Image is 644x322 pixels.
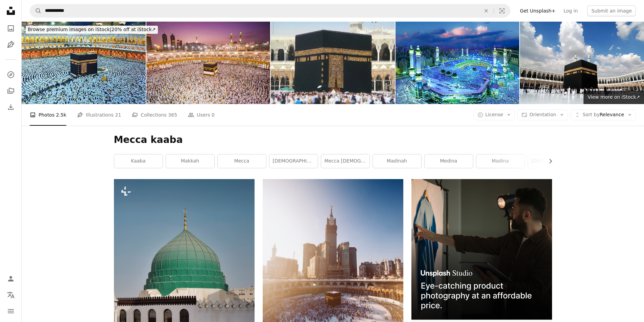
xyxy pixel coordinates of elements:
span: Browse premium images on iStock | [28,27,111,32]
a: Illustrations 21 [77,104,121,126]
a: Explore [4,68,18,81]
span: 365 [168,111,177,119]
button: License [474,109,515,120]
form: Find visuals sitewide [30,4,510,18]
a: Users 0 [188,104,215,126]
a: Log in / Sign up [4,272,18,286]
span: Orientation [529,112,556,117]
a: View more on iStock↗ [583,91,644,104]
div: 20% off at iStock ↗ [26,26,158,34]
a: mecca [218,154,266,168]
img: Kaaba Mecca [396,22,520,104]
button: Search Unsplash [30,4,42,17]
a: Illustrations [4,38,18,51]
span: License [485,112,503,117]
a: Browse premium images on iStock|20% off at iStock↗ [22,22,162,38]
img: Kaaba in Mecca [520,22,644,104]
button: Clear [479,4,494,17]
a: Download History [4,100,18,114]
span: Relevance [582,112,624,118]
span: 21 [115,111,121,119]
button: scroll list to the right [544,154,552,168]
span: Sort by [582,112,599,117]
button: Orientation [518,109,568,120]
a: people walking on snow covered field near brown concrete building during daytime [263,264,403,270]
img: Macca Kabe [22,22,146,104]
a: madinah [373,154,421,168]
img: file-1715714098234-25b8b4e9d8faimage [411,179,552,320]
a: [DEMOGRAPHIC_DATA][GEOGRAPHIC_DATA] [528,154,576,168]
a: medina [425,154,473,168]
button: Language [4,288,18,302]
a: Photos [4,22,18,35]
button: Submit an image [587,5,636,16]
img: Mecca Kaaba [271,22,395,104]
span: View more on iStock ↗ [588,94,640,100]
button: Sort byRelevance [571,109,636,120]
a: kaaba [114,154,163,168]
a: a green dome on top of a white building [114,264,255,270]
a: makkah [166,154,214,168]
a: Collections 365 [132,104,177,126]
a: mecca [DEMOGRAPHIC_DATA] [321,154,369,168]
span: 0 [212,111,215,119]
button: Visual search [494,4,510,17]
img: Muslim pilgrims from all around the world doing tawaf, praying around the kabah in Mecca, Saudi A... [146,22,270,104]
a: Collections [4,84,18,98]
a: Log in [559,5,582,16]
a: Get Unsplash+ [516,5,559,16]
h1: Mecca kaaba [114,134,552,146]
a: [DEMOGRAPHIC_DATA] [269,154,318,168]
button: Menu [4,304,18,318]
a: madina [476,154,525,168]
